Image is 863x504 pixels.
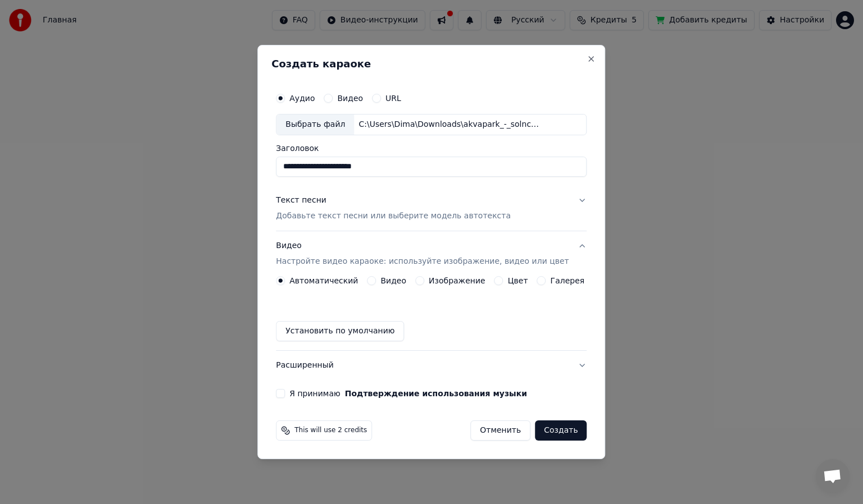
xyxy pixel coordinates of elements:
[337,94,363,102] label: Видео
[354,119,545,130] div: C:\Users\Dima\Downloads\akvapark_-_solnce_i_luna_([DOMAIN_NAME]).mp3
[276,321,404,341] button: Установить по умолчанию
[276,231,587,276] button: ВидеоНастройте видео караоке: используйте изображение, видео или цвет
[508,277,528,285] label: Цвет
[385,94,401,102] label: URL
[429,277,485,285] label: Изображение
[289,277,358,285] label: Автоматический
[276,144,587,152] label: Заголовок
[271,59,591,69] h2: Создать караоке
[276,256,569,267] p: Настройте видео караоке: используйте изображение, видео или цвет
[289,390,527,397] label: Я принимаю
[345,390,527,397] button: Я принимаю
[276,276,587,350] div: ВидеоНастройте видео караоке: используйте изображение, видео или цвет
[470,420,530,441] button: Отменить
[294,426,367,435] span: This will use 2 credits
[289,94,315,102] label: Аудио
[380,277,406,285] label: Видео
[276,195,326,206] div: Текст песни
[276,186,587,231] button: Текст песниДобавьте текст песни или выберите модель автотекста
[276,351,587,380] button: Расширенный
[535,420,587,441] button: Создать
[276,114,354,135] div: Выбрать файл
[276,240,569,267] div: Видео
[551,277,585,285] label: Галерея
[276,210,511,222] p: Добавьте текст песни или выберите модель автотекста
